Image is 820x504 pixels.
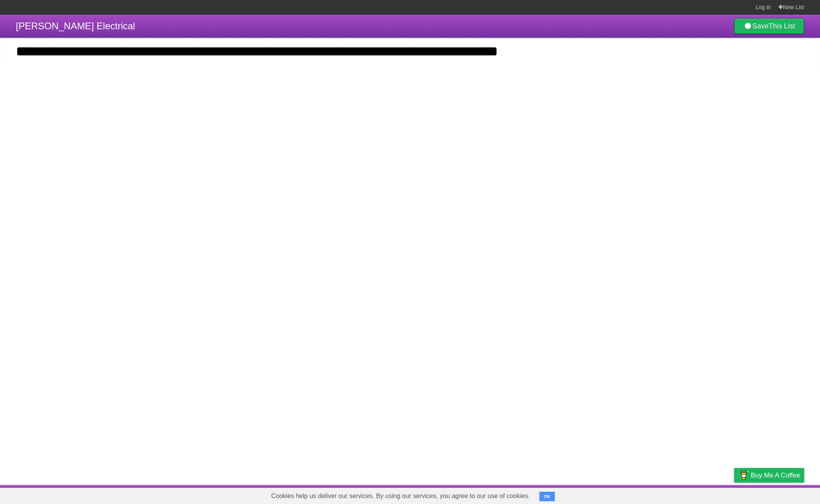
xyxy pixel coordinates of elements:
img: Buy me a coffee [738,468,749,482]
a: Buy me a coffee [734,468,804,483]
span: Buy me a coffee [751,468,800,482]
a: Terms [697,487,714,502]
b: This List [769,22,795,30]
a: Suggest a feature [754,487,804,502]
a: Developers [655,487,687,502]
span: Cookies help us deliver our services. By using our services, you agree to our use of cookies. [263,488,538,504]
a: About [629,487,645,502]
span: [PERSON_NAME] Electrical [16,21,135,31]
button: OK [539,492,555,501]
a: SaveThis List [734,18,804,34]
a: Privacy [724,487,744,502]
